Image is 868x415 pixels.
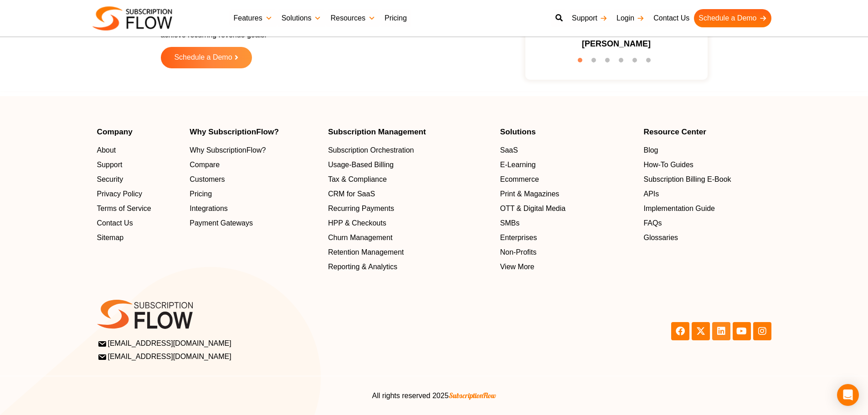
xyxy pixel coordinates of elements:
[500,218,519,229] span: SMBs
[328,247,404,258] span: Retention Management
[500,174,634,185] a: Ecommerce
[174,54,232,61] span: Schedule a Demo
[643,174,731,185] span: Subscription Billing E-Book
[328,189,375,200] span: CRM for SaaS
[328,232,392,243] span: Churn Management
[328,261,491,272] a: Reporting & Analytics
[190,174,225,185] span: Customers
[449,391,496,400] span: SubscriptionFlow
[500,159,535,170] span: E-Learning
[97,390,771,401] center: All rights reserved 2025
[97,128,181,136] h4: Company
[190,174,319,185] a: Customers
[328,218,386,229] span: HPP & Checkouts
[99,338,231,349] span: [EMAIL_ADDRESS][DOMAIN_NAME]
[694,9,771,27] a: Schedule a Demo
[229,9,277,27] a: Features
[500,247,634,258] a: Non-Profits
[97,232,181,243] a: Sitemap
[190,128,319,136] h4: Why SubscriptionFlow?
[500,203,565,214] span: OTT & Digital Media
[97,203,151,214] span: Terms of Service
[328,174,491,185] a: Tax & Compliance
[578,58,587,67] button: 1 of 6
[328,203,491,214] a: Recurring Payments
[328,145,414,156] span: Subscription Orchestration
[190,218,253,229] span: Payment Gateways
[97,232,124,243] span: Sitemap
[643,145,658,156] span: Blog
[380,9,411,27] a: Pricing
[99,351,231,362] span: [EMAIL_ADDRESS][DOMAIN_NAME]
[328,189,491,200] a: CRM for SaaS
[328,247,491,258] a: Retention Management
[97,189,181,200] a: Privacy Policy
[500,232,537,243] span: Enterprises
[97,189,143,200] span: Privacy Policy
[328,232,491,243] a: Churn Management
[97,218,133,229] span: Contact Us
[643,174,771,185] a: Subscription Billing E-Book
[643,189,771,200] a: APIs
[190,189,212,200] span: Pricing
[97,159,123,170] span: Support
[500,232,634,243] a: Enterprises
[328,159,394,170] span: Usage-Based Billing
[619,58,628,67] button: 4 of 6
[643,145,771,156] a: Blog
[190,145,319,156] a: Why SubscriptionFlow?
[643,232,678,243] span: Glossaries
[591,58,601,67] button: 2 of 6
[643,189,659,200] span: APIs
[190,203,319,214] a: Integrations
[92,6,172,31] img: Subscriptionflow
[97,203,181,214] a: Terms of Service
[632,58,642,67] button: 5 of 6
[643,203,771,214] a: Implementation Guide
[328,203,394,214] span: Recurring Payments
[567,9,612,27] a: Support
[97,174,181,185] a: Security
[612,9,649,27] a: Login
[97,145,181,156] a: About
[99,338,431,349] a: [EMAIL_ADDRESS][DOMAIN_NAME]
[97,174,123,185] span: Security
[646,58,655,67] button: 6 of 6
[97,145,116,156] span: About
[643,159,771,170] a: How-To Guides
[643,218,662,229] span: FAQs
[582,38,651,50] h3: [PERSON_NAME]
[190,203,228,214] span: Integrations
[500,159,634,170] a: E-Learning
[97,300,193,329] img: SF-logo
[277,9,326,27] a: Solutions
[500,128,634,136] h4: Solutions
[643,232,771,243] a: Glossaries
[190,159,319,170] a: Compare
[328,145,491,156] a: Subscription Orchestration
[190,189,319,200] a: Pricing
[500,261,534,272] span: View More
[500,174,539,185] span: Ecommerce
[643,128,771,136] h4: Resource Center
[328,218,491,229] a: HPP & Checkouts
[649,9,694,27] a: Contact Us
[190,159,220,170] span: Compare
[500,261,634,272] a: View More
[326,9,380,27] a: Resources
[500,247,536,258] span: Non-Profits
[190,218,319,229] a: Payment Gateways
[99,351,431,362] a: [EMAIL_ADDRESS][DOMAIN_NAME]
[328,261,397,272] span: Reporting & Analytics
[643,159,693,170] span: How-To Guides
[500,145,634,156] a: SaaS
[500,218,634,229] a: SMBs
[161,47,252,68] a: Schedule a Demo
[500,189,634,200] a: Print & Magazines
[328,159,491,170] a: Usage-Based Billing
[328,174,387,185] span: Tax & Compliance
[500,145,518,156] span: SaaS
[97,159,181,170] a: Support
[500,189,559,200] span: Print & Magazines
[643,218,771,229] a: FAQs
